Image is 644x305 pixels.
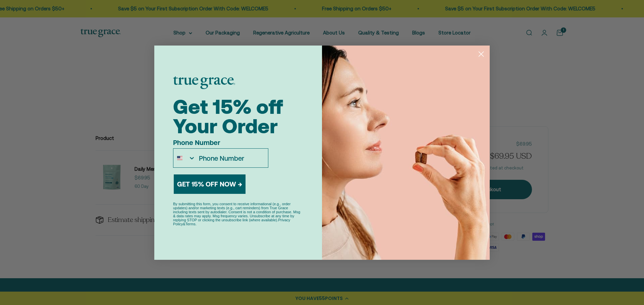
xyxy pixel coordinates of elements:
img: 43605a6c-e687-496b-9994-e909f8c820d7.jpeg [322,46,490,260]
a: Privacy Policy [173,218,290,226]
img: logo placeholder [173,76,235,89]
label: Phone Number [173,139,268,148]
button: Close dialog [475,48,487,60]
input: Phone Number [196,149,268,167]
p: By submitting this form, you consent to receive informational (e.g., order updates) and/or market... [173,202,303,226]
button: GET 15% OFF NOW → [174,174,246,194]
img: United States [177,155,182,161]
span: Get 15% off Your Order [173,95,283,138]
button: Search Countries [173,149,196,167]
a: Terms [185,222,196,226]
